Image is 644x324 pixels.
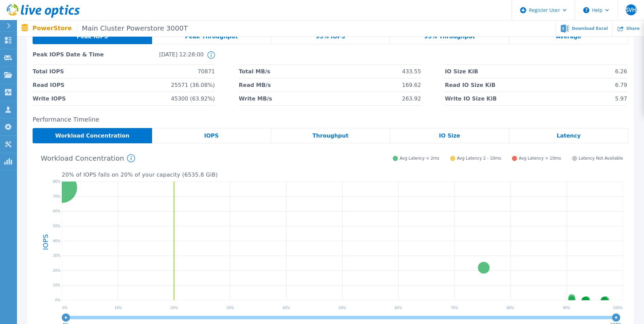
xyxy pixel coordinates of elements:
text: 10 % [114,306,122,310]
text: 70 % [450,306,458,310]
text: 20 % [170,306,178,310]
span: 5.97 [615,92,627,105]
span: Peak IOPS [77,34,108,39]
h4: IOPS [42,216,49,267]
p: PowerStore [33,24,188,32]
text: 0 % [62,306,68,310]
text: 60 % [394,306,402,310]
span: Peak Throughput [185,34,238,39]
span: Read IOPS [33,78,65,92]
text: 20% [53,269,60,272]
span: Peak IOPS Date & Time [33,51,118,65]
span: Average [556,34,581,39]
text: 90 % [563,306,570,310]
span: Avg Latency > 10ms [519,156,561,161]
span: Read IO Size KiB [445,78,495,92]
span: Total MB/s [239,65,270,78]
span: Avg Latency 2 - 10ms [457,156,501,161]
text: 60% [53,209,60,213]
span: 70871 [198,65,215,78]
p: 20 % of IOPS falls on 20 % of your capacity ( 6535.8 GiB ) [62,172,623,178]
span: 6.26 [615,65,627,78]
span: IOPS [204,133,219,139]
text: 10% [53,283,60,287]
span: Throughput [312,133,348,139]
span: 45300 (63.92%) [171,92,215,105]
span: 263.92 [402,92,421,105]
span: Read MB/s [239,78,271,92]
text: 100 % [613,306,623,310]
text: 0% [55,298,60,302]
text: 70% [53,194,60,198]
span: Latency [557,133,581,139]
span: Total IOPS [33,65,64,78]
text: 80% [53,180,60,183]
span: Download Excel [572,26,608,31]
text: 80 % [507,306,514,310]
span: Avg Latency < 2ms [400,156,439,161]
span: Write IOPS [33,92,66,105]
span: 169.62 [402,78,421,92]
span: Workload Concentration [55,133,130,139]
span: [DATE] 12:28:00 [118,51,204,65]
span: Write MB/s [239,92,272,105]
span: 433.55 [402,65,421,78]
span: Main Cluster Powerstore 3000T [77,24,188,32]
text: 50 % [338,306,346,310]
span: IO Size [439,133,460,139]
span: Latency Not Available [579,156,623,161]
span: IO Size KiB [445,65,478,78]
span: 25571 (36.08%) [171,78,215,92]
h4: Workload Concentration [41,154,135,162]
text: 40 % [282,306,290,310]
span: SVH [626,7,636,13]
span: 6.79 [615,78,627,92]
span: 95% IOPS [316,34,345,39]
text: 30 % [226,306,234,310]
span: Write IO Size KiB [445,92,497,105]
h2: Performance Timeline [33,116,628,123]
span: Share [626,26,640,31]
span: 95% Throughput [424,34,475,39]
